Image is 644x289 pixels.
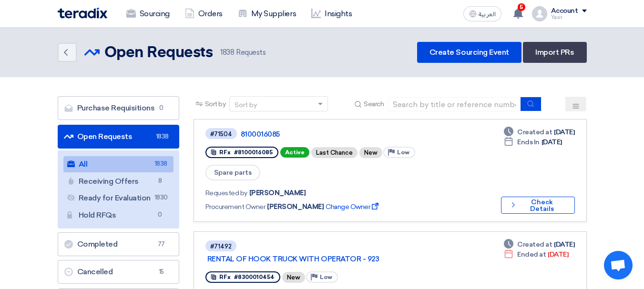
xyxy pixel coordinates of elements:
div: New [282,272,305,283]
span: Ended at [517,249,546,259]
div: Open chat [604,251,633,279]
img: Teradix logo [58,8,107,19]
span: 0 [156,103,167,113]
a: Receiving Offers [63,173,174,189]
span: 0 [154,210,166,220]
div: Sort by [235,100,257,110]
h2: Open Requests [104,43,213,62]
a: Create Sourcing Event [417,42,521,63]
a: Cancelled15 [58,260,179,284]
a: Completed77 [58,232,179,256]
span: #8300010454 [234,274,275,280]
span: 5 [518,3,525,11]
span: 15 [156,267,167,277]
span: Active [280,147,309,158]
span: Low [320,274,332,280]
span: RFx [219,149,231,156]
button: Check Details [501,197,575,214]
span: Requested by [205,188,247,198]
a: RENTAL OF HOOK TRUCK WITH OPERATOR - 923 [207,255,446,263]
span: [PERSON_NAME] [267,202,324,212]
a: Insights [304,3,359,24]
a: 8100016085 [241,130,479,139]
span: Spare parts [205,165,260,180]
span: 1838 [220,48,234,57]
a: Hold RFQs [63,207,174,223]
span: 1830 [154,193,166,203]
div: New [359,147,382,158]
div: [DATE] [504,239,574,249]
a: Orders [177,3,230,24]
div: Last Chance [311,147,358,158]
a: Ready for Evaluation [63,190,174,206]
span: Ends In [517,137,540,147]
div: #71504 [210,131,232,137]
div: #71492 [210,243,232,249]
span: Change Owner [326,202,380,212]
a: All [63,156,174,172]
span: 1838 [156,132,167,141]
a: Import PRs [523,42,586,63]
div: Account [551,7,578,15]
a: Open Requests1838 [58,125,179,149]
span: Created at [517,127,552,137]
span: 8 [154,176,166,186]
a: Purchase Requisitions0 [58,96,179,120]
span: #8100016085 [234,149,273,156]
div: [DATE] [504,127,574,137]
input: Search by title or reference number [388,97,521,111]
span: 77 [156,239,167,249]
button: العربية [463,6,501,21]
span: العربية [479,11,496,18]
span: 1838 [154,159,166,169]
div: [DATE] [504,137,562,147]
span: Search [364,99,384,109]
span: Created at [517,239,552,249]
span: Low [397,149,409,156]
div: Yasir [551,15,587,20]
span: [PERSON_NAME] [249,188,306,198]
span: RFx [219,274,231,280]
span: Procurement Owner [205,202,266,212]
span: Sort by [205,99,226,109]
img: profile_test.png [532,6,547,21]
a: My Suppliers [230,3,304,24]
span: Requests [220,47,266,58]
div: [DATE] [504,249,568,259]
a: Sourcing [119,3,177,24]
